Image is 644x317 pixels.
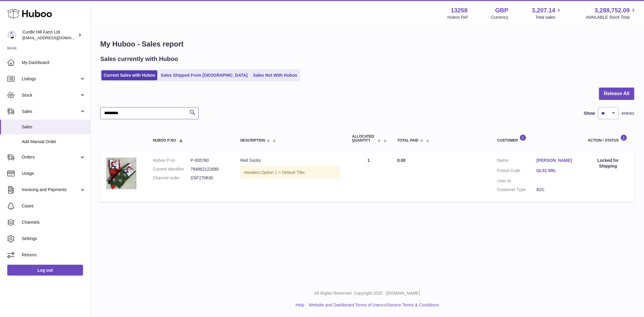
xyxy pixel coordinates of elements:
dd: 784862122680 [191,166,228,172]
dt: Name [497,158,537,165]
span: My Dashboard [22,60,86,66]
img: 132581705942081.jpg [106,158,136,189]
dt: User Id [497,178,537,184]
dt: Channel order [153,175,191,181]
div: Variation: [240,166,340,179]
strong: GBP [495,6,508,14]
label: Show [584,110,595,116]
a: Help [296,303,304,307]
a: 3,207.14 Total sales [532,6,562,20]
a: Service Terms & Conditions [387,303,439,307]
a: Current Sales with Huboo [101,70,157,80]
dt: Postal Code [497,168,537,175]
h2: Sales currently with Huboo [100,55,178,63]
img: internalAdmin-13258@internal.huboo.com [7,30,16,40]
span: Option 1 = Default Title; [261,170,306,175]
span: ALLOCATED Quantity [352,135,376,142]
dd: P-935780 [191,158,228,163]
span: [EMAIL_ADDRESS][DOMAIN_NAME] [22,35,89,40]
h1: My Huboo - Sales report [100,39,634,49]
div: Action / Status [588,134,628,142]
dd: B2C [537,187,576,193]
span: Listings [22,76,79,82]
span: Description [240,139,265,142]
div: Locked for Shipping [588,158,628,169]
div: Curdle Hill Farm Ltd [22,29,77,41]
td: 1 [346,152,391,202]
span: Usage [22,171,86,176]
div: Customer [497,134,576,142]
a: Sales Shipped From [GEOGRAPHIC_DATA] [159,70,250,80]
dt: Huboo P no [153,158,191,163]
li: and [307,302,439,308]
span: AVAILABLE Stock Total [586,14,637,20]
div: Currency [491,14,508,20]
span: 3,207.14 [532,6,556,14]
span: Huboo P no [153,139,176,142]
span: Orders [22,154,79,160]
a: Log out [7,265,83,276]
span: Sales [22,124,86,130]
span: Channels [22,219,86,225]
dt: Customer Type [497,187,537,193]
span: Invoicing and Payments [22,187,79,193]
a: Website and Dashboard Terms of Use [309,303,380,307]
div: Huboo Ref [447,14,468,20]
span: Stock [22,92,79,98]
dd: DSF270630 [191,175,228,181]
span: Returns [22,252,86,258]
a: [PERSON_NAME] [537,158,576,163]
dt: Current identifier [153,166,191,172]
span: Settings [22,236,86,242]
span: entries [622,110,634,116]
button: Release All [599,88,634,100]
span: Add Manual Order [22,139,86,145]
a: 3,288,752.09 AVAILABLE Stock Total [586,6,637,20]
span: Cases [22,203,86,209]
a: GL51 6RL [537,168,576,174]
span: Total sales [535,14,562,20]
span: Sales [22,109,79,114]
strong: 13258 [451,6,468,14]
span: 3,288,752.09 [594,6,630,14]
p: All Rights Reserved. Copyright 2025 - [DOMAIN_NAME] [95,290,639,296]
a: Sales Not With Huboo [251,70,299,80]
span: Total paid [397,139,418,142]
span: 0.00 [397,158,405,163]
div: Red Socks [240,158,340,163]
